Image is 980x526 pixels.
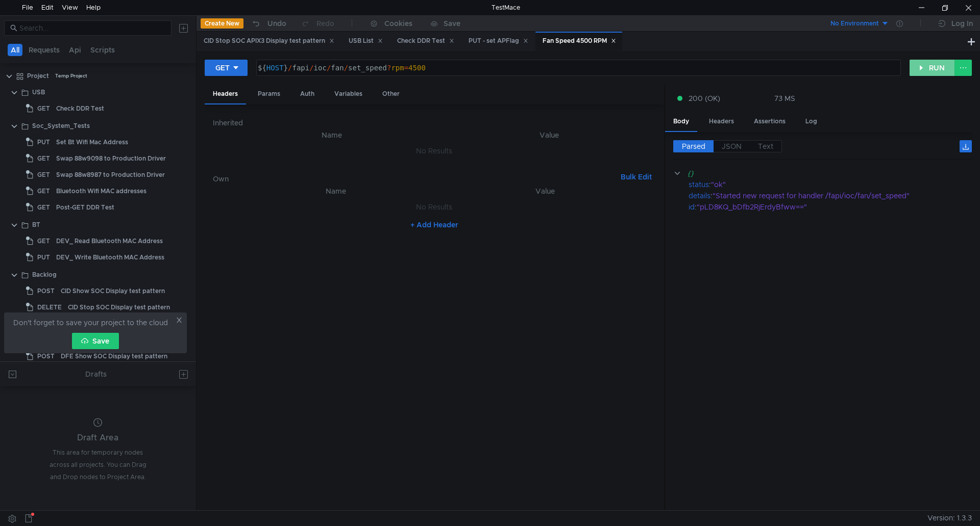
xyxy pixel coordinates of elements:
[87,44,118,56] button: Scripts
[56,167,165,182] div: Swap 88w8987 to Production Driver
[927,511,972,525] span: Version: 1.3.3
[56,135,128,150] div: Set Bt Wifi Mac Address
[688,168,958,179] div: {}
[56,250,164,265] div: DEV_ Write Bluetooth MAC Address
[13,317,168,329] span: Don't forget to save your project to the cloud
[37,101,50,116] span: GET
[416,146,452,155] nz-embed-empty: No Results
[205,60,248,76] button: GET
[32,267,57,282] div: Backlog
[213,173,617,185] h6: Own
[701,112,742,131] div: Headers
[37,283,55,299] span: POST
[72,333,119,349] button: Save
[221,129,443,141] th: Name
[56,233,163,249] div: DEV_ Read Bluetooth MAC Address
[830,19,879,29] div: No Environment
[349,36,383,46] div: USB List
[37,300,62,315] span: DELETE
[746,112,794,131] div: Assertions
[617,171,656,183] button: Bulk Edit
[374,85,408,103] div: Other
[56,151,166,166] div: Swap 88w9098 to Production Driver
[444,20,460,27] div: Save
[27,68,49,84] div: Project
[951,17,973,30] div: Log In
[689,93,720,104] span: 200 (OK)
[689,190,972,201] div: :
[267,17,286,30] div: Undo
[910,60,955,76] button: RUN
[316,17,334,30] div: Redo
[711,179,959,190] div: "ok"
[61,349,167,364] div: DFE Show SOC Display test pattern
[26,44,63,56] button: Requests
[61,283,165,299] div: CID Show SOC Display test pattern
[66,44,84,56] button: Api
[19,22,165,34] input: Search...
[442,185,648,197] th: Value
[689,201,972,213] div: :
[37,151,50,166] span: GET
[32,217,40,232] div: BT
[665,112,697,132] div: Body
[37,349,55,364] span: POST
[797,112,825,131] div: Log
[689,190,710,201] div: details
[758,142,773,151] span: Text
[215,62,230,73] div: GET
[213,117,656,129] h6: Inherited
[8,44,22,56] button: All
[55,68,87,84] div: Temp Project
[406,219,462,231] button: + Add Header
[293,16,341,31] button: Redo
[32,85,45,100] div: USB
[37,167,50,182] span: GET
[250,85,288,103] div: Params
[56,183,146,199] div: Bluetooth Wifi MAC addresses
[774,94,795,103] div: 73 MS
[37,250,50,265] span: PUT
[56,200,114,215] div: Post-GET DDR Test
[205,85,246,104] div: Headers
[469,36,528,46] div: PUT - set APFlag
[818,15,889,32] button: No Environment
[689,201,695,213] div: id
[543,36,616,46] div: Fan Speed 4500 RPM
[292,85,323,103] div: Auth
[37,135,50,150] span: PUT
[85,368,107,380] div: Drafts
[722,142,742,151] span: JSON
[443,129,656,141] th: Value
[689,179,972,190] div: :
[697,201,958,213] div: "pLD8KQ_bDfb2RjErdyBfww=="
[32,118,90,134] div: Soc_System_Tests
[384,17,412,30] div: Cookies
[326,85,371,103] div: Variables
[713,190,959,201] div: "Started new request for handler /fapi/ioc/fan/set_speed"
[37,200,50,215] span: GET
[37,233,50,249] span: GET
[229,185,442,197] th: Name
[416,202,452,212] nz-embed-empty: No Results
[37,183,50,199] span: GET
[68,300,170,315] div: CID Stop SOC Display test pattern
[56,101,104,116] div: Check DDR Test
[204,36,334,46] div: CID Stop SOC APIX3 Display test pattern
[689,179,709,190] div: status
[243,16,293,31] button: Undo
[682,142,705,151] span: Parsed
[201,18,243,29] button: Create New
[397,36,454,46] div: Check DDR Test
